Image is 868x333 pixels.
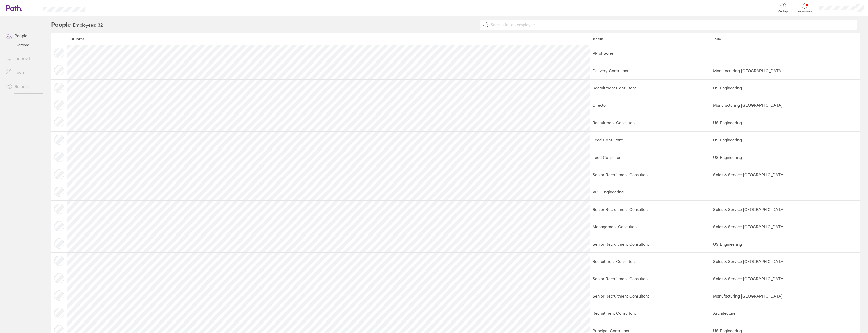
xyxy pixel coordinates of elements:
[710,235,860,253] td: US Engineering
[590,287,710,305] td: Senior Recruitment Consultant
[590,235,710,253] td: Senior Recruitment Consultant
[590,97,710,114] td: Director
[710,218,860,235] td: Sales & Service [GEOGRAPHIC_DATA]
[590,253,710,270] td: Recruitment Consultant
[489,20,854,29] input: Search for an employee
[710,287,860,305] td: Manufacturing [GEOGRAPHIC_DATA]
[73,23,103,28] h3: Employees: 32
[2,67,43,77] a: Tools
[710,270,860,287] td: Sales & Service [GEOGRAPHIC_DATA]
[590,62,710,79] td: Delivery Consultant
[796,3,813,13] a: Notifications
[2,81,43,91] a: Settings
[51,16,71,33] h2: People
[796,10,813,13] span: Notifications
[710,253,860,270] td: Sales & Service [GEOGRAPHIC_DATA]
[590,218,710,235] td: Management Consultant
[710,201,860,218] td: Sales & Service [GEOGRAPHIC_DATA]
[590,270,710,287] td: Senior Recruitment Consultant
[710,114,860,131] td: US Engineering
[710,97,860,114] td: Manufacturing [GEOGRAPHIC_DATA]
[710,79,860,97] td: US Engineering
[710,305,860,322] td: Architecture
[775,10,791,13] span: Get help
[710,33,860,45] th: Team
[67,33,590,45] th: Full name
[590,305,710,322] td: Recruitment Consultant
[710,131,860,149] td: US Engineering
[590,114,710,131] td: Recruitment Consultant
[710,62,860,79] td: Manufacturing [GEOGRAPHIC_DATA]
[590,131,710,149] td: Lead Consultant
[590,201,710,218] td: Senior Recruitment Consultant
[590,183,710,200] td: VP - Engineering
[590,33,710,45] th: Job title
[2,31,43,41] a: People
[710,166,860,183] td: Sales & Service [GEOGRAPHIC_DATA]
[2,41,43,49] a: Everyone
[2,53,43,63] a: Time off
[590,45,710,62] td: VP of Sales
[590,166,710,183] td: Senior Recruitment Consultant
[710,149,860,166] td: US Engineering
[590,149,710,166] td: Lead Consultant
[590,79,710,97] td: Recruitment Consultant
